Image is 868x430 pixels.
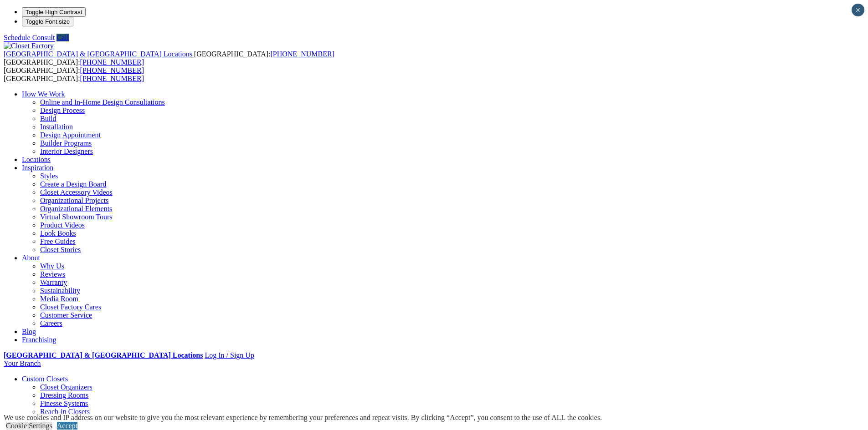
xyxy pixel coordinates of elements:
[4,50,192,58] span: [GEOGRAPHIC_DATA] & [GEOGRAPHIC_DATA] Locations
[40,131,101,139] a: Design Appointment
[40,319,62,327] a: Careers
[40,139,92,147] a: Builder Programs
[40,311,92,319] a: Customer Service
[80,66,144,74] a: [PHONE_NUMBER]
[852,4,864,16] button: Close
[4,42,54,50] img: Closet Factory
[4,351,203,359] a: [GEOGRAPHIC_DATA] & [GEOGRAPHIC_DATA] Locations
[57,422,77,430] a: Accept
[40,188,113,196] a: Closet Accessory Videos
[40,205,112,212] a: Organizational Elements
[22,336,56,344] a: Franchising
[40,400,88,407] a: Finesse Systems
[205,351,254,359] a: Log In / Sign Up
[22,328,36,335] a: Blog
[40,270,65,278] a: Reviews
[4,66,144,82] span: [GEOGRAPHIC_DATA]: [GEOGRAPHIC_DATA]:
[4,34,55,41] a: Schedule Consult
[40,383,92,391] a: Closet Organizers
[40,106,85,114] a: Design Process
[40,262,64,270] a: Why Us
[22,7,86,17] button: Toggle High Contrast
[4,359,41,367] a: Your Branch
[40,213,113,221] a: Virtual Showroom Tours
[22,90,65,98] a: How We Work
[40,221,85,229] a: Product Videos
[22,17,73,26] button: Toggle Font size
[80,75,144,82] a: [PHONE_NUMBER]
[22,375,68,383] a: Custom Closets
[40,115,56,122] a: Build
[40,180,106,188] a: Create a Design Board
[22,156,51,163] a: Locations
[40,197,108,204] a: Organizational Projects
[4,50,194,58] a: [GEOGRAPHIC_DATA] & [GEOGRAPHIC_DATA] Locations
[40,147,93,155] a: Interior Designers
[22,254,40,262] a: About
[4,50,334,66] span: [GEOGRAPHIC_DATA]: [GEOGRAPHIC_DATA]:
[40,238,76,245] a: Free Guides
[40,303,101,311] a: Closet Factory Cares
[6,422,52,430] a: Cookie Settings
[56,34,69,41] a: Call
[26,9,82,15] span: Toggle High Contrast
[40,172,58,180] a: Styles
[40,287,80,294] a: Sustainability
[40,123,73,131] a: Installation
[22,164,53,172] a: Inspiration
[40,98,165,106] a: Online and In-Home Design Consultations
[26,18,70,25] span: Toggle Font size
[270,50,334,58] a: [PHONE_NUMBER]
[40,295,78,303] a: Media Room
[40,278,67,286] a: Warranty
[40,229,76,237] a: Look Books
[40,391,88,399] a: Dressing Rooms
[80,58,144,66] a: [PHONE_NUMBER]
[40,246,81,253] a: Closet Stories
[4,414,602,422] div: We use cookies and IP address on our website to give you the most relevant experience by remember...
[40,408,90,415] a: Reach-in Closets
